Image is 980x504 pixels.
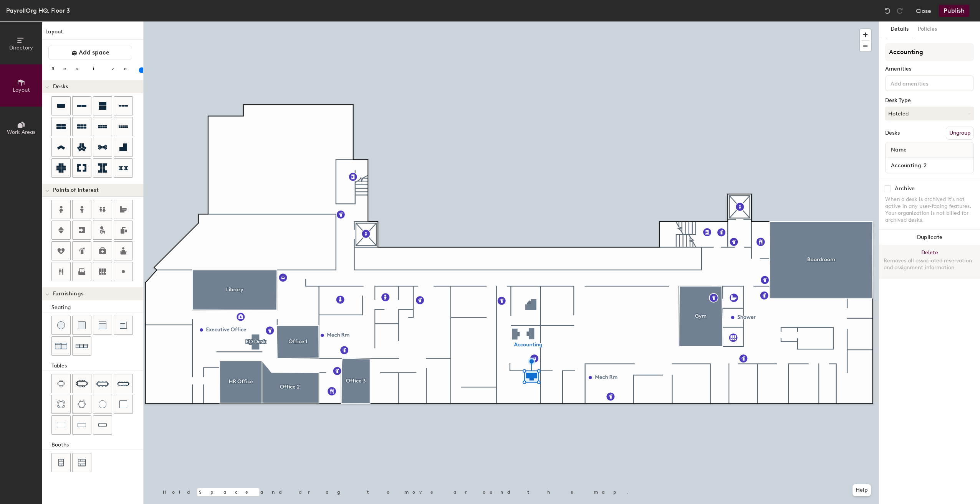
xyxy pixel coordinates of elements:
[939,5,969,17] button: Publish
[93,415,112,435] button: Table (1x4)
[42,28,143,40] h1: Layout
[53,187,99,193] span: Points of Interest
[72,415,91,435] button: Table (1x3)
[51,303,143,312] div: Seating
[72,453,91,472] button: Six seat booth
[119,400,127,408] img: Table (1x1)
[51,336,71,356] button: Couch (x2)
[946,127,974,140] button: Ungroup
[119,321,127,329] img: Couch (corner)
[78,459,86,466] img: Six seat booth
[53,291,83,297] span: Furnishings
[51,66,136,72] div: Resize
[887,160,972,171] input: Unnamed desk
[887,143,910,157] span: Name
[114,316,133,335] button: Couch (corner)
[6,6,70,15] div: PayrollOrg HQ, Floor 3
[884,257,975,271] div: Removes all associated reservation and assignment information
[884,7,891,15] img: Undo
[76,340,88,352] img: Couch (x3)
[853,484,871,496] button: Help
[72,336,91,356] button: Couch (x3)
[78,321,86,329] img: Cushion
[96,377,109,390] img: Eight seat table
[886,21,913,37] button: Details
[48,46,132,59] button: Add space
[99,400,106,408] img: Table (round)
[913,21,942,37] button: Policies
[896,7,904,15] img: Redo
[57,321,65,329] img: Stool
[885,97,974,104] div: Desk Type
[51,415,71,435] button: Table (1x2)
[99,321,106,329] img: Couch (middle)
[93,395,112,414] button: Table (round)
[72,374,91,393] button: Six seat table
[72,395,91,414] button: Six seat round table
[885,196,974,224] div: When a desk is archived it's not active in any user-facing features. Your organization is not bil...
[916,5,931,17] button: Close
[57,421,65,429] img: Table (1x2)
[885,66,974,72] div: Amenities
[93,316,112,335] button: Couch (middle)
[57,400,65,408] img: Four seat round table
[7,129,35,135] span: Work Areas
[51,441,143,449] div: Booths
[117,377,129,390] img: Ten seat table
[114,374,133,393] button: Ten seat table
[78,400,86,408] img: Six seat round table
[9,44,33,51] span: Directory
[53,84,68,90] span: Desks
[114,395,133,414] button: Table (1x1)
[51,453,71,472] button: Four seat booth
[78,421,86,429] img: Table (1x3)
[889,78,958,87] input: Add amenities
[879,230,980,245] button: Duplicate
[51,374,71,393] button: Four seat table
[55,340,67,352] img: Couch (x2)
[885,107,974,120] button: Hoteled
[879,245,980,279] button: DeleteRemoves all associated reservation and assignment information
[76,380,88,387] img: Six seat table
[51,395,71,414] button: Four seat round table
[98,421,107,429] img: Table (1x4)
[885,130,900,136] div: Desks
[58,459,65,466] img: Four seat booth
[895,186,915,192] div: Archive
[13,87,30,93] span: Layout
[51,316,71,335] button: Stool
[51,362,143,370] div: Tables
[72,316,91,335] button: Cushion
[79,49,109,56] span: Add space
[57,380,65,387] img: Four seat table
[93,374,112,393] button: Eight seat table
